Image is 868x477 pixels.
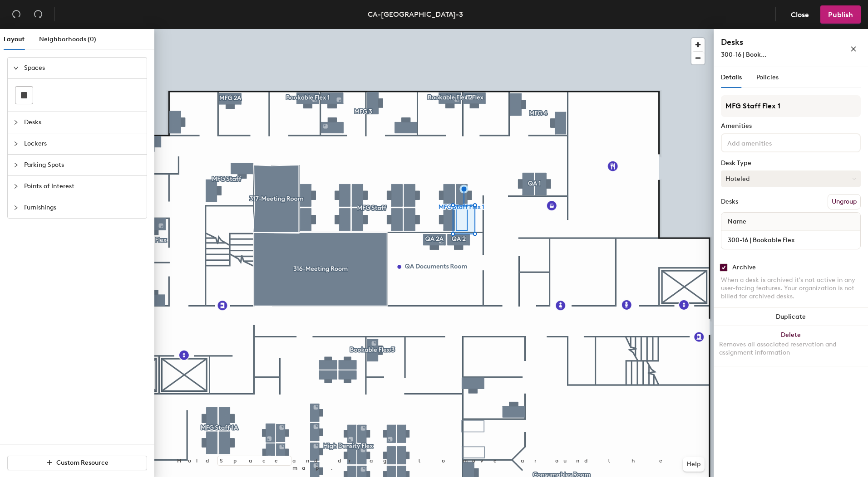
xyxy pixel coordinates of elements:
button: Ungroup [828,194,861,209]
span: collapsed [13,162,19,168]
span: undo [12,10,21,19]
span: Layout [4,35,25,43]
div: Archive [732,264,756,271]
span: Spaces [24,58,141,78]
span: Neighborhoods (0) [39,35,96,43]
button: Duplicate [714,308,868,326]
span: collapsed [13,120,19,125]
button: DeleteRemoves all associated reservation and assignment information [714,326,868,366]
button: Hoteled [721,170,861,187]
span: Desks [24,112,141,133]
div: Removes all associated reservation and assignment information [719,341,863,357]
button: Custom Resource [7,456,147,470]
div: CA-[GEOGRAPHIC_DATA]-3 [368,9,463,20]
div: Desks [721,198,738,205]
div: When a desk is archived it's not active in any user-facing features. Your organization is not bil... [721,276,861,301]
span: expanded [13,65,19,71]
span: collapsed [13,141,19,146]
button: Publish [820,5,861,24]
span: Details [721,73,742,81]
span: close [850,46,857,52]
span: Close [791,10,809,19]
span: Points of Interest [24,176,141,197]
button: Undo (⌘ + Z) [7,5,25,24]
span: Policies [756,73,779,81]
div: Amenities [721,122,861,130]
span: 300-16 | Book... [721,51,766,58]
button: Help [683,457,705,472]
input: Unnamed desk [723,234,858,246]
input: Add amenities [725,137,807,148]
div: Desk Type [721,160,861,167]
span: Publish [828,10,853,19]
span: Name [723,214,751,230]
button: Redo (⌘ + ⇧ + Z) [29,5,47,24]
span: Parking Spots [24,155,141,175]
span: Furnishings [24,197,141,218]
span: Lockers [24,133,141,154]
span: Custom Resource [56,459,108,467]
span: collapsed [13,184,19,189]
button: Close [783,5,817,24]
span: collapsed [13,205,19,210]
h4: Desks [721,36,821,48]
